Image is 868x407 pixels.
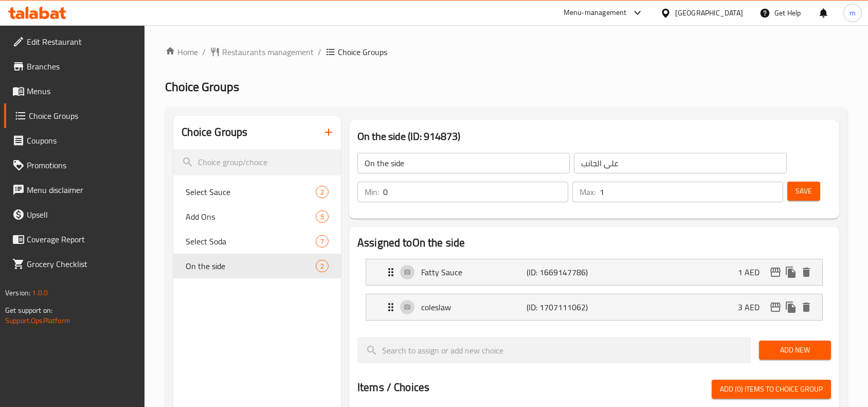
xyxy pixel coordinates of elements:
[738,266,768,278] p: 1 AED
[4,128,145,153] a: Coupons
[165,46,198,58] a: Home
[675,7,743,19] div: [GEOGRAPHIC_DATA]
[316,187,328,197] span: 2
[27,233,137,245] span: Coverage Report
[795,185,812,198] span: Save
[527,266,597,278] p: (ID: 1669147786)
[720,383,823,396] span: Add (0) items to choice group
[32,286,48,299] span: 1.0.0
[357,235,831,251] h2: Assigned to On the side
[316,260,329,272] div: Choices
[5,286,30,299] span: Version:
[787,182,820,201] button: Save
[27,60,137,73] span: Branches
[27,134,137,147] span: Coupons
[366,259,822,285] div: Expand
[186,210,316,223] span: Add Ons
[366,294,822,320] div: Expand
[4,202,145,227] a: Upsell
[173,229,341,254] div: Select Soda7
[421,266,527,278] p: Fatty Sauce
[580,186,595,198] p: Max:
[738,301,768,313] p: 3 AED
[768,299,783,315] button: edit
[527,301,597,313] p: (ID: 1707111062)
[357,255,831,290] li: Expand
[186,235,316,247] span: Select Soda
[27,184,137,196] span: Menu disclaimer
[27,36,137,48] span: Edit Restaurant
[173,254,341,278] div: On the side2
[4,54,145,79] a: Branches
[799,264,814,280] button: delete
[783,299,799,315] button: duplicate
[27,208,137,221] span: Upsell
[4,252,145,276] a: Grocery Checklist
[173,149,341,175] input: search
[165,75,239,98] span: Choice Groups
[783,264,799,280] button: duplicate
[4,178,145,202] a: Menu disclaimer
[4,227,145,252] a: Coverage Report
[5,314,70,327] a: Support.OpsPlatform
[186,260,316,272] span: On the side
[316,212,328,222] span: 5
[357,380,429,395] h2: Items / Choices
[202,46,206,58] li: /
[29,110,137,122] span: Choice Groups
[5,304,52,317] span: Get support on:
[421,301,527,313] p: coleslaw
[318,46,321,58] li: /
[27,85,137,97] span: Menus
[759,341,831,360] button: Add New
[712,380,831,399] button: Add (0) items to choice group
[4,29,145,54] a: Edit Restaurant
[799,299,814,315] button: delete
[768,264,783,280] button: edit
[173,204,341,229] div: Add Ons5
[222,46,314,58] span: Restaurants management
[210,46,314,58] a: Restaurants management
[357,337,751,363] input: search
[338,46,387,58] span: Choice Groups
[186,186,316,198] span: Select Sauce
[849,7,856,19] span: m
[316,237,328,246] span: 7
[365,186,379,198] p: Min:
[357,128,831,145] h3: On the side (ID: 914873)
[182,125,247,140] h2: Choice Groups
[564,7,627,19] div: Menu-management
[4,103,145,128] a: Choice Groups
[316,235,329,247] div: Choices
[357,290,831,325] li: Expand
[173,180,341,204] div: Select Sauce2
[27,159,137,171] span: Promotions
[767,344,823,357] span: Add New
[165,46,847,58] nav: breadcrumb
[316,261,328,271] span: 2
[27,258,137,270] span: Grocery Checklist
[4,79,145,103] a: Menus
[4,153,145,178] a: Promotions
